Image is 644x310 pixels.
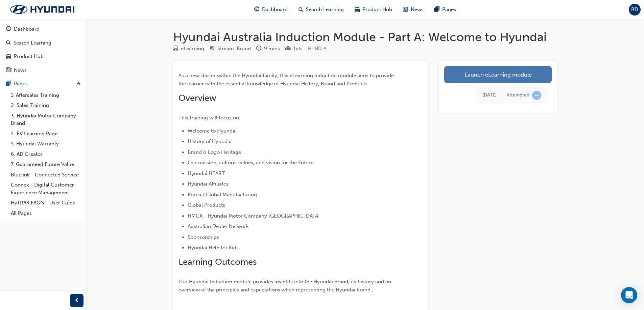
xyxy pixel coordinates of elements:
button: BD [629,4,641,16]
div: eLearning [181,45,204,53]
span: learningRecordVerb_ATTEMPT-icon [532,91,541,100]
span: learningResourceType_ELEARNING-icon [173,46,178,52]
span: Australian Dealer Network [188,223,249,229]
span: Pages [442,6,456,13]
span: clock-icon [256,46,261,52]
a: HyTRAK FAQ's - User Guide [8,198,84,208]
a: news-iconNews [398,3,429,17]
a: All Pages [8,208,84,219]
div: Pages [14,80,28,88]
a: Product Hub [3,50,84,63]
span: This training will focus on: [178,115,240,121]
span: Global Products [188,202,225,208]
a: car-iconProduct Hub [349,3,398,17]
a: Launch eLearning module [444,66,552,83]
span: Product Hub [362,6,392,13]
div: Search Learning [14,39,51,47]
a: search-iconSearch Learning [293,3,349,17]
a: guage-iconDashboard [249,3,293,17]
div: Attempted [507,92,529,98]
span: Dashboard [262,6,288,13]
img: Trak [3,2,81,17]
span: up-icon [76,80,81,88]
a: 6. AD Creator [8,149,84,160]
span: car-icon [355,5,360,14]
span: History of Hyundai [188,138,232,144]
div: Open Intercom Messenger [621,287,637,303]
div: Points [285,45,303,53]
a: 1. Aftersales Training [8,90,84,101]
span: Learning resource code [308,46,326,51]
span: Korea / Global Manufacturing [188,192,257,198]
a: 5. Hyundai Warranty [8,139,84,149]
span: target-icon [210,46,215,52]
h1: Hyundai Australia Induction Module - Part A: Welcome to Hyundai [173,30,557,45]
span: prev-icon [74,297,79,305]
div: Dashboard [14,25,40,33]
span: News [411,6,424,13]
span: Hyundai Affiliates [188,181,229,187]
div: Product Hub [14,53,44,60]
span: Search Learning [306,6,344,13]
span: Overview [178,93,216,103]
a: Search Learning [3,37,84,49]
div: Duration [256,45,280,53]
a: 7. Guaranteed Future Value [8,159,84,170]
button: Pages [3,78,84,90]
span: BD [631,6,638,13]
span: Learning Outcomes [178,257,257,267]
span: As a new starter within the Hyundai family, this eLearning Induction module aims to provide the l... [178,73,395,87]
div: News [14,66,27,74]
span: Hyundai HEART [188,170,225,176]
a: Dashboard [3,23,84,35]
span: guage-icon [6,26,11,32]
span: car-icon [6,54,11,60]
button: DashboardSearch LearningProduct HubNews [3,22,84,78]
span: pages-icon [434,5,439,14]
div: Stream [210,45,251,53]
span: Brand & Logo Heritage [188,149,241,155]
div: 1 pts [293,45,303,53]
a: Bluelink - Connected Service [8,170,84,180]
a: 4. EV Learning Page [8,129,84,139]
span: news-icon [6,67,11,74]
span: Hyundai Help for Kids [188,245,239,251]
span: search-icon [6,40,11,46]
a: pages-iconPages [429,3,461,17]
div: Wed Aug 20 2025 08:57:23 GMT+1000 (Australian Eastern Standard Time) [482,91,497,99]
a: 3. Hyundai Motor Company Brand [8,111,84,129]
span: search-icon [299,5,303,14]
span: guage-icon [254,5,259,14]
span: podium-icon [285,46,290,52]
a: 2. Sales Training [8,100,84,111]
span: Sponsorships [188,234,219,240]
div: Stream: Brand [217,45,251,53]
div: 9 mins [264,45,280,53]
span: Welcome to Hyundai [188,128,237,134]
span: Our mission, culture, values, and vision for the Future [188,160,313,166]
span: HMCA - Hyundai Motor Company [GEOGRAPHIC_DATA] [188,213,320,219]
div: Type [173,45,204,53]
a: News [3,64,84,77]
span: pages-icon [6,81,11,87]
a: Connex - Digital Customer Experience Management [8,180,84,198]
span: news-icon [403,5,408,14]
span: Our Hyundai Induction module provides insights into the Hyundai brand, its history and an overvie... [178,279,392,293]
